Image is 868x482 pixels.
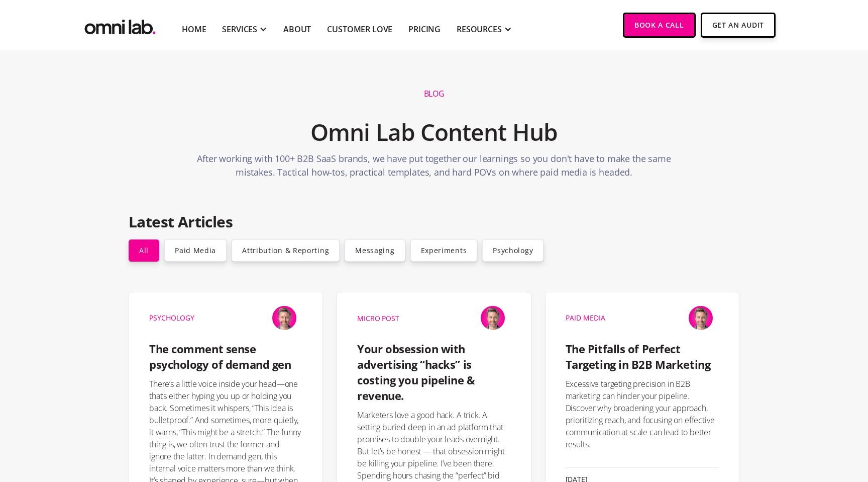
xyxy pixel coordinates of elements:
[410,239,478,262] a: Experiments
[701,13,776,38] a: Get An Audit
[683,300,719,336] img: Jason Steele
[566,341,719,372] h4: The Pitfalls of Perfect Targeting in B2B Marketing
[195,152,673,184] p: After working with 100+ B2B SaaS brands, we have put together our learnings so you don't have to ...
[566,335,719,372] a: The Pitfalls of Perfect Targeting in B2B Marketing
[149,314,194,322] div: Psychology
[424,89,445,99] h1: Blog
[408,23,441,35] a: Pricing
[345,239,405,262] a: Messaging
[283,23,311,35] a: About
[357,341,510,403] h4: Your obsession with advertising “hacks” is costing you pipeline & revenue.
[457,23,502,35] div: RESOURCES
[82,13,158,37] a: home
[327,23,392,35] a: Customer Love
[149,341,302,372] h4: The comment sense psychology of demand gen
[357,311,399,325] div: Micro Post
[687,365,868,482] iframe: Chat Widget
[266,300,302,336] img: Jason Steele
[149,309,194,327] a: Psychology
[182,23,206,35] a: Home
[129,239,159,262] a: all
[129,212,739,231] h2: Latest Articles
[566,314,605,322] div: Paid Media
[623,13,696,38] a: Book a Call
[566,378,719,450] p: Excessive targeting precision in B2B marketing can hinder your pipeline. Discover why broadening ...
[222,23,257,35] div: SERVICES
[82,13,158,37] img: Omni Lab: B2B SaaS Demand Generation Agency
[475,300,511,336] img: Jason Steele
[357,335,510,403] a: Your obsession with advertising “hacks” is costing you pipeline & revenue.
[232,239,340,262] a: Attribution & Reporting
[310,112,558,152] h2: Omni Lab Content Hub
[482,239,544,262] a: Psychology
[164,239,227,262] a: Paid Media
[566,309,605,327] a: Paid Media
[149,335,302,372] a: The comment sense psychology of demand gen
